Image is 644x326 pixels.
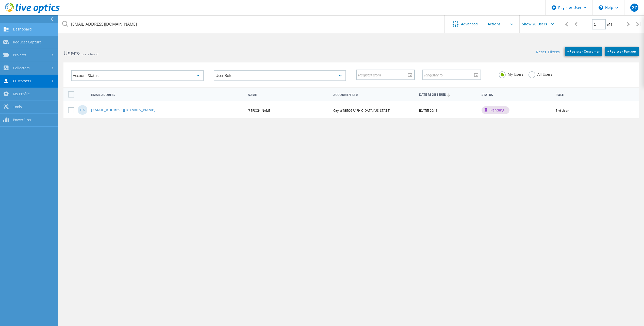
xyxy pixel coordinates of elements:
span: of 1 [607,22,612,27]
a: +Register Partner [605,47,639,56]
span: Status [482,93,551,96]
input: Register from [357,70,411,79]
b: + [567,49,569,54]
span: [DATE] 20:13 [419,108,438,113]
span: 1 users found [79,52,98,56]
div: | [560,15,571,33]
b: Users [63,49,79,57]
span: [PERSON_NAME] [248,108,272,113]
a: +Register Customer [565,47,602,56]
b: + [607,49,609,54]
span: End User [556,108,569,113]
input: Search users by name, email, company, etc. [58,15,445,33]
span: PK [80,108,85,112]
a: Reset Filters [536,50,560,55]
span: GZ [632,6,637,10]
label: All Users [529,71,552,76]
span: Name [248,93,329,96]
span: Register Customer [567,49,600,54]
span: Date Registered [419,93,477,96]
svg: \n [599,5,603,10]
a: Live Optics Dashboard [5,11,60,14]
span: Register Partner [607,49,636,54]
span: Email Address [91,93,243,96]
input: Register to [423,70,477,79]
span: Role [556,93,631,96]
div: | [634,15,644,33]
div: Account Status [71,70,204,81]
div: pending [482,106,509,114]
a: [EMAIL_ADDRESS][DOMAIN_NAME] [91,108,156,112]
span: City of [GEOGRAPHIC_DATA][US_STATE] [333,108,390,113]
div: User Role [214,70,346,81]
label: My Users [499,71,523,76]
span: Advanced [461,22,478,26]
span: Account/Team [333,93,415,96]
